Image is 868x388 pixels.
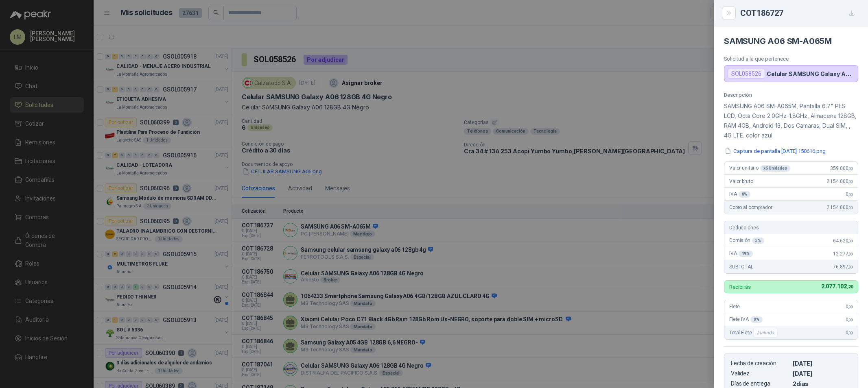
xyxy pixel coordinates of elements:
span: ,80 [848,265,853,269]
span: ,00 [848,331,853,335]
div: SOL058526 [728,69,765,78]
span: 0 [846,304,853,310]
span: ,00 [848,305,853,309]
span: Flete [729,304,740,310]
span: Comisión [729,238,764,244]
p: Solicitud a la que pertenece [724,56,858,62]
span: 2.154.000 [826,205,853,210]
span: Deducciones [729,225,759,231]
span: 2.077.102 [821,283,853,290]
span: Valor unitario [729,165,790,172]
span: Flete IVA [729,316,763,323]
p: [DATE] [793,370,851,377]
span: 0 [846,192,853,197]
div: COT186727 [740,7,858,20]
span: ,00 [848,192,853,197]
span: ,80 [848,252,853,256]
div: 3 % [752,238,764,244]
span: ,00 [848,239,853,243]
div: 0 % [750,316,763,323]
span: IVA [729,191,750,198]
span: 359.000 [830,166,853,171]
span: 0 [846,330,853,336]
p: Celular SAMSUNG Galaxy A06 128GB 4G Negro [767,70,855,77]
span: 0 [846,317,853,323]
span: ,00 [848,179,853,184]
h4: SAMSUNG A06 SM-A065M [724,36,858,46]
p: Descripción [724,92,858,98]
span: 76.897 [833,264,853,270]
span: Valor bruto [729,179,753,184]
span: Total Flete [729,328,779,338]
div: 0 % [739,191,751,198]
span: ,00 [848,318,853,322]
span: 12.277 [833,251,853,257]
span: ,00 [848,166,853,171]
div: 19 % [739,251,753,257]
span: ,00 [848,205,853,210]
p: [DATE] [793,360,851,367]
p: SAMSUNG A06 SM-A065M, Pantalla 6.7" PLS LCD, Octa Core 2.0GHz-1.8GHz, Almacena 128GB, RAM 4GB, An... [724,101,858,140]
p: Validez [731,370,789,377]
button: Captura de pantalla [DATE] 150616.png [724,147,826,155]
span: SUBTOTAL [729,264,753,270]
p: Días de entrega [731,380,789,387]
div: Incluido [753,328,778,338]
button: Close [724,8,734,18]
span: 64.620 [833,238,853,244]
span: ,20 [846,284,853,290]
span: IVA [729,251,753,257]
p: 2 dias [793,380,851,387]
p: Recibirás [729,284,751,290]
p: Fecha de creación [731,360,789,367]
div: x 6 Unidades [760,165,790,172]
span: Cobro al comprador [729,205,772,210]
span: 2.154.000 [826,179,853,184]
